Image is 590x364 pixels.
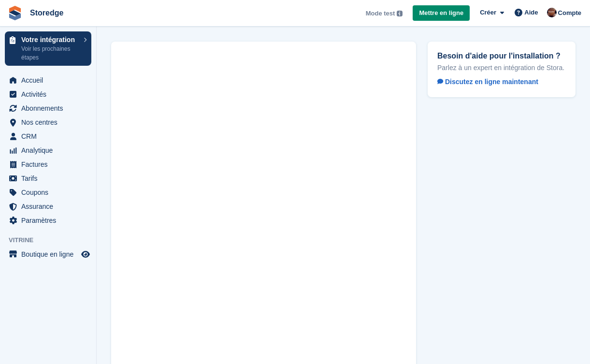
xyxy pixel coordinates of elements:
span: Compte [558,8,581,18]
span: Tarifs [21,172,79,185]
span: Factures [21,158,79,171]
a: menu [5,102,91,115]
p: Voir les prochaines étapes [21,44,79,62]
a: Discutez en ligne maintenant [437,76,546,87]
a: menu [5,186,91,199]
span: Créer [480,8,496,17]
p: Votre intégration [21,36,79,43]
a: menu [5,73,91,87]
span: Accueil [21,73,79,87]
a: Mettre en ligne [413,5,470,21]
p: Parlez à un expert en intégration de Stora. [437,63,566,72]
a: menu [5,130,91,143]
img: icon-info-grey-7440780725fd019a000dd9b08b2336e03edf1995a4989e88bcd33f0948082b44.svg [397,11,403,16]
span: Coupons [21,186,79,199]
img: Ben [547,8,557,17]
span: CRM [21,130,79,143]
span: Assurance [21,200,79,213]
a: Storedge [26,5,67,21]
a: menu [5,248,91,261]
a: menu [5,172,91,185]
img: stora-icon-8386f47178a22dfd0bd8f6a31ec36ba5ce8667c1dd55bd0f319d3a0aa187defe.svg [8,6,22,20]
span: Analytique [21,144,79,157]
span: Aide [524,8,538,17]
span: Nos centres [21,116,79,129]
a: Boutique d'aperçu [80,248,91,260]
span: Mode test [366,9,395,18]
span: Activités [21,87,79,101]
a: menu [5,116,91,129]
span: Discutez en ligne maintenant [437,78,538,86]
span: Boutique en ligne [21,248,79,261]
span: Vitrine [9,235,96,245]
a: menu [5,144,91,157]
a: menu [5,200,91,213]
a: menu [5,87,91,101]
a: menu [5,158,91,171]
h2: Besoin d'aide pour l'installation ? [437,51,566,60]
span: Mettre en ligne [419,8,463,18]
a: Votre intégration Voir les prochaines étapes [5,31,91,66]
span: Abonnements [21,102,79,115]
span: Paramètres [21,214,79,227]
a: menu [5,214,91,227]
